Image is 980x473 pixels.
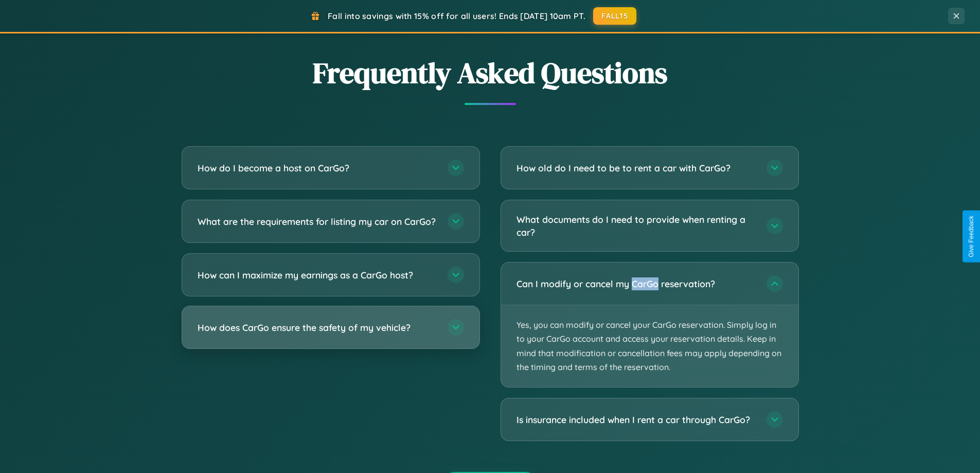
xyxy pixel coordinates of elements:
[198,269,437,282] h3: How can I maximize my earnings as a CarGo host?
[516,162,756,174] h3: How old do I need to be to rent a car with CarGo?
[516,413,756,426] h3: Is insurance included when I rent a car through CarGo?
[198,215,437,228] h3: What are the requirements for listing my car on CarGo?
[593,7,636,25] button: FALL15
[198,162,437,174] h3: How do I become a host on CarGo?
[516,277,756,290] h3: Can I modify or cancel my CarGo reservation?
[198,321,437,334] h3: How does CarGo ensure the safety of my vehicle?
[968,216,975,257] div: Give Feedback
[328,11,585,21] span: Fall into savings with 15% off for all users! Ends [DATE] 10am PT.
[182,53,799,93] h2: Frequently Asked Questions
[516,213,756,238] h3: What documents do I need to provide when renting a car?
[501,305,798,387] p: Yes, you can modify or cancel your CarGo reservation. Simply log in to your CarGo account and acc...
